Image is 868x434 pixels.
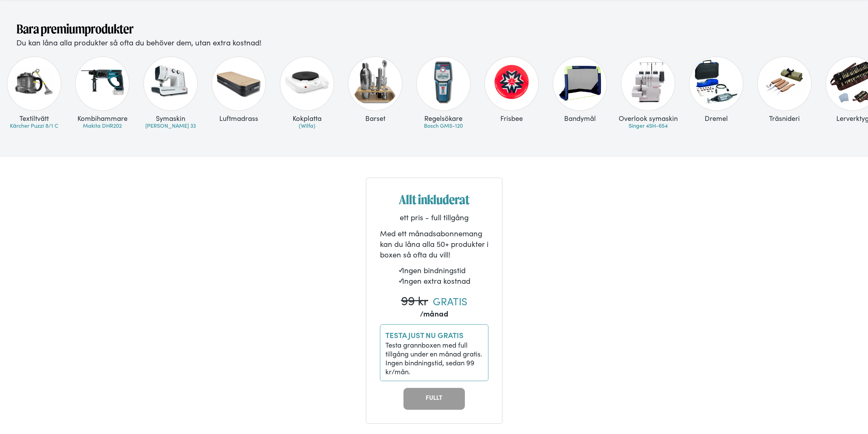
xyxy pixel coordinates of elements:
[420,308,448,319] strong: /månad
[401,292,428,308] p: 99 kr
[385,330,483,340] p: TESTA JUST NU GRATIS
[546,114,614,122] div: Bandymål
[380,228,488,260] p: Med ett månadsabonnemang kan du låna alla 50+ produkter i boxen så ofta du vill!
[145,122,196,129] a: [PERSON_NAME] 33
[385,340,483,376] div: Testa grannboxen med full tillgång under en månad gratis. Ingen bindningstid, sedan 99 kr/mån.
[398,275,402,286] strong: ✓
[614,114,682,122] div: Overlook symaskin
[428,296,467,306] strong: GRATIS
[400,212,469,223] p: ett pris - full tillgång
[205,114,273,122] div: Luftmadrass
[398,265,470,286] p: Ingen bindningstid Ingen extra kostnad
[273,114,341,122] div: Kokplatta
[629,122,668,129] a: Singer 4SH-654
[403,388,465,410] a: FULLT
[299,122,315,129] a: (Wilfa)
[341,114,409,122] div: Barset
[399,192,469,207] strong: Allt inkluderat
[424,122,463,129] a: Bosch GMS-120
[16,37,852,48] p: Du kan låna alla produkter så ofta du behöver dem, utan extra kostnad!
[83,122,122,129] a: Makita DHR202
[10,122,58,129] a: Kärcher Puzzi 8/1 C
[16,21,852,37] h1: Bara premiumprodukter
[68,114,136,122] div: Kombihammare
[398,265,402,275] strong: ✓
[682,114,750,122] div: Dremel
[409,114,477,122] div: Regelsökare
[136,114,205,122] div: Symaskin
[750,114,819,122] div: Träsnideri
[477,114,546,122] div: Frisbee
